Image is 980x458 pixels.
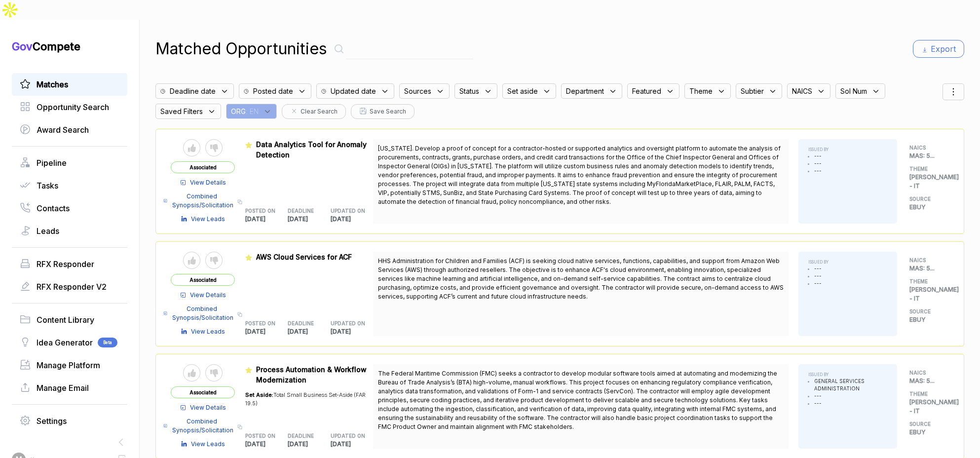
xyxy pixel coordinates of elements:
[20,225,119,237] a: Leads
[370,107,406,116] span: Save Search
[909,278,949,285] h5: THEME
[20,78,119,90] a: Matches
[814,400,887,407] li: ---
[909,428,949,437] p: EBUY
[37,225,59,237] span: Leads
[171,161,235,173] span: Associated
[245,215,288,224] p: [DATE]
[20,337,119,348] a: Idea GeneratorBeta
[459,86,479,96] span: Status
[909,390,949,398] h5: THEME
[331,86,376,96] span: Updated date
[378,257,784,300] span: HHS Administration for Children and Families (ACF) is seeking cloud native services, functions, c...
[909,165,949,173] h5: THEME
[814,392,887,400] li: ---
[288,327,331,336] p: [DATE]
[288,207,315,215] h5: DEADLINE
[909,173,949,191] p: [PERSON_NAME] - IT
[288,432,315,440] h5: DEADLINE
[37,180,58,191] span: Tasks
[20,258,119,270] a: RFX Responder
[245,207,272,215] h5: POSTED ON
[37,258,94,270] span: RFX Responder
[331,327,374,336] p: [DATE]
[37,415,67,427] span: Settings
[814,280,829,287] li: ---
[12,40,33,53] span: Gov
[245,440,288,449] p: [DATE]
[814,378,887,392] li: GENERAL SERVICES ADMINISTRATION
[909,398,949,416] p: [PERSON_NAME] - IT
[378,370,777,430] span: The Federal Maritime Commission (FMC) seeks a contractor to develop modular software tools aimed ...
[37,202,70,214] span: Contacts
[191,327,225,336] span: View Leads
[37,337,93,348] span: Idea Generator
[20,180,119,191] a: Tasks
[814,167,829,175] li: ---
[909,144,949,152] h5: NAICS
[378,145,781,205] span: [US_STATE]. Develop a proof of concept for a contractor-hosted or supported analytics and oversig...
[171,192,234,210] span: Combined Synopsis/Solicitation
[909,420,949,428] h5: SOURCE
[171,305,234,322] span: Combined Synopsis/Solicitation
[160,106,203,116] span: Saved Filters
[191,215,225,224] span: View Leads
[37,124,89,136] span: Award Search
[37,281,107,293] span: RFX Responder V2
[808,259,829,265] h5: ISSUED BY
[909,315,949,324] p: EBUY
[909,308,949,315] h5: SOURCE
[840,86,867,96] span: Sol Num
[37,359,100,371] span: Manage Platform
[12,39,127,53] h1: Compete
[191,440,225,449] span: View Leads
[351,104,415,119] button: Save Search
[245,320,272,327] h5: POSTED ON
[808,147,829,153] h5: ISSUED BY
[913,40,964,58] button: Export
[231,106,246,116] span: ORG
[245,432,272,440] h5: POSTED ON
[331,320,358,327] h5: UPDATED ON
[282,104,346,119] button: Clear Search
[331,432,358,440] h5: UPDATED ON
[808,372,887,378] h5: ISSUED BY
[909,152,935,159] span: MAS: 5 ...
[245,391,366,407] span: Total Small Business Set-Aside (FAR 19.5)
[163,192,234,210] a: Combined Synopsis/Solicitation
[404,86,431,96] span: Sources
[98,338,117,347] span: Beta
[20,359,119,371] a: Manage Platform
[256,253,352,261] span: AWS Cloud Services for ACF
[566,86,604,96] span: Department
[190,291,226,300] span: View Details
[170,86,216,96] span: Deadline date
[190,403,226,412] span: View Details
[288,215,331,224] p: [DATE]
[909,257,949,264] h5: NAICS
[163,417,234,435] a: Combined Synopsis/Solicitation
[155,37,327,61] h1: Matched Opportunities
[245,391,273,398] span: Set Aside:
[20,415,119,427] a: Settings
[37,382,89,394] span: Manage Email
[256,365,367,384] span: Process Automation & Workflow Modernization
[20,157,119,169] a: Pipeline
[37,78,68,90] span: Matches
[909,203,949,212] p: EBUY
[253,86,293,96] span: Posted date
[331,207,358,215] h5: UPDATED ON
[256,140,367,159] span: Data Analytics Tool for Anomaly Detection
[20,202,119,214] a: Contacts
[814,160,829,167] li: ---
[331,215,374,224] p: [DATE]
[246,106,259,116] span: : EN
[814,272,829,280] li: ---
[689,86,713,96] span: Theme
[741,86,764,96] span: Subtier
[245,327,288,336] p: [DATE]
[20,124,119,136] a: Award Search
[909,377,935,384] span: MAS: 5 ...
[20,314,119,326] a: Content Library
[909,195,949,203] h5: SOURCE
